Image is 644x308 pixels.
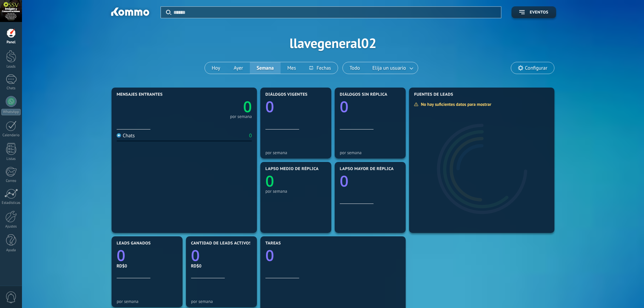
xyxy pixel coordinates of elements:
button: Ayer [227,62,250,74]
text: 0 [265,96,274,117]
span: Tareas [265,241,281,246]
div: Ayuda [1,248,21,253]
span: Diálogos vigentes [265,92,308,97]
text: 0 [191,245,200,266]
div: por semana [265,150,326,155]
text: 0 [340,96,349,117]
img: Chats [117,133,121,138]
a: 0 [265,245,401,266]
button: Hoy [205,62,227,74]
div: RD$0 [117,263,177,269]
div: Chats [117,133,135,139]
div: por semana [230,115,252,118]
div: Chats [1,86,21,91]
span: Leads ganados [117,241,151,246]
div: No hay suficientes datos para mostrar [414,101,496,107]
div: por semana [265,189,326,194]
a: 0 [117,245,177,266]
div: 0 [249,133,252,139]
div: Panel [1,40,21,45]
div: Leads [1,65,21,69]
span: Lapso medio de réplica [265,167,319,171]
div: Ajustes [1,224,21,229]
div: Correo [1,179,21,183]
button: Todo [343,62,367,74]
span: Eventos [530,10,548,15]
text: 0 [340,171,349,191]
div: Calendario [1,133,21,138]
text: 0 [243,96,252,117]
div: WhatsApp [1,109,21,115]
div: Listas [1,157,21,161]
a: 0 [184,96,252,117]
span: Elija un usuario [371,64,407,73]
div: Estadísticas [1,201,21,205]
span: Mensajes entrantes [117,92,163,97]
span: Fuentes de leads [414,92,453,97]
a: 0 [191,245,252,266]
button: Eventos [511,6,556,18]
text: 0 [117,245,125,266]
text: 0 [265,245,274,266]
text: 0 [265,171,274,191]
div: RD$0 [191,263,252,269]
div: por semana [191,299,252,304]
button: Mes [281,62,303,74]
div: por semana [117,299,177,304]
span: Diálogos sin réplica [340,92,387,97]
button: Semana [250,62,281,74]
button: Elija un usuario [367,62,418,74]
div: por semana [340,150,401,155]
span: Cantidad de leads activos [191,241,252,246]
span: Lapso mayor de réplica [340,167,393,171]
button: Fechas [303,62,337,74]
span: Configurar [525,65,547,71]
